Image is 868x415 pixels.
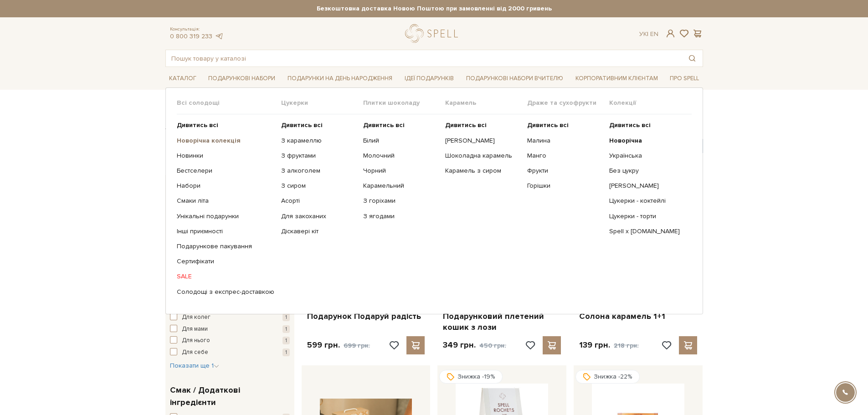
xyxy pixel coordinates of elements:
a: Дивитись всі [363,121,438,129]
a: Подарунки на День народження [284,72,396,86]
a: Солодощі з експрес-доставкою [177,288,274,296]
a: Дивитись всі [281,121,356,129]
a: Молочний [363,152,438,160]
button: Пошук товару у каталозі [682,50,703,67]
button: Для нього 1 [170,336,290,345]
div: Каталог [165,87,703,314]
span: Смак / Додаткові інгредієнти [170,384,288,409]
span: 218 грн. [614,342,639,349]
a: Spell x [DOMAIN_NAME] [609,227,684,236]
span: Консультація: [170,26,224,32]
a: Карамель з сиром [445,167,520,175]
b: Дивитись всі [527,121,569,129]
strong: Безкоштовна доставка Новою Поштою при замовленні від 2000 гривень [165,5,703,13]
a: Манго [527,152,602,160]
a: Карамельний [363,182,438,190]
a: Солона карамель 1+1 [579,311,697,322]
a: З фруктами [281,152,356,160]
a: Про Spell [666,72,703,86]
a: Цукерки - коктейлі [609,197,684,205]
span: Цукерки [281,99,363,107]
button: Для колег 1 [170,313,290,322]
a: Подарункові набори [205,72,279,86]
span: 1 [282,313,290,321]
span: 1 [282,337,290,344]
div: Знижка -19% [439,370,503,384]
a: Подарунковий плетений кошик з лози [443,311,561,333]
a: Інші приємності [177,227,274,236]
a: Бестселери [177,167,274,175]
span: 1 [282,325,290,333]
a: Без цукру [609,167,684,175]
a: Дивитись всі [527,121,602,129]
a: SALE [177,272,274,281]
b: Дивитись всі [363,121,405,129]
a: Діскавері кіт [281,227,356,236]
a: Фрукти [527,167,602,175]
div: Знижка -22% [575,370,640,384]
b: Новорічна колекція [177,137,241,144]
a: З карамеллю [281,137,356,145]
p: 599 грн. [307,340,370,351]
a: Білий [363,137,438,145]
span: | [647,30,648,38]
span: Для колег [182,313,211,322]
a: En [650,30,658,38]
a: Ідеї подарунків [401,72,457,86]
span: 1 [282,348,290,356]
a: telegram [215,32,224,40]
button: Для себе 1 [170,348,290,357]
span: Плитки шоколаду [363,99,445,107]
span: Для себе [182,348,208,357]
a: [PERSON_NAME] [445,137,520,145]
input: Пошук товару у каталозі [166,50,682,67]
b: Новорічна [609,137,642,144]
a: Асорті [281,197,356,205]
p: 349 грн. [443,340,506,351]
a: Сертифікати [177,257,274,266]
span: Колекції [609,99,691,107]
a: Малина [527,137,602,145]
a: logo [405,24,462,43]
button: Показати ще 1 [170,361,219,370]
a: Подарункові набори Вчителю [462,71,567,86]
a: З ягодами [363,212,438,220]
span: 450 грн. [479,342,506,349]
a: Новинки [177,152,274,160]
a: Подарунок Подаруй радість [307,311,425,322]
a: Дивитись всі [445,121,520,129]
span: Карамель [445,99,527,107]
a: Шоколадна карамель [445,152,520,160]
a: Чорний [363,167,438,175]
b: Дивитись всі [609,121,651,129]
a: Для закоханих [281,212,356,220]
a: Новорічна [609,137,684,145]
span: Для нього [182,336,210,345]
a: [PERSON_NAME] [609,182,684,190]
a: 0 800 319 233 [170,32,212,40]
span: Всі солодощі [177,99,281,107]
a: Каталог [165,72,200,86]
span: 699 грн. [344,342,370,349]
b: Дивитись всі [445,121,487,129]
a: З горіхами [363,197,438,205]
a: Корпоративним клієнтам [572,72,662,86]
b: Дивитись всі [177,121,218,129]
a: Унікальні подарунки [177,212,274,220]
p: 139 грн. [579,340,639,351]
span: Для мами [182,325,208,334]
a: Новорічна колекція [177,137,274,145]
a: Цукерки - торти [609,212,684,220]
div: Ук [639,30,658,38]
a: Українська [609,152,684,160]
a: З сиром [281,182,356,190]
b: Дивитись всі [281,121,323,129]
a: Подарункове пакування [177,242,274,251]
span: Драже та сухофрукти [527,99,609,107]
span: Показати ще 1 [170,362,219,369]
a: Дивитись всі [609,121,684,129]
a: Дивитись всі [177,121,274,129]
a: Набори [177,182,274,190]
a: Смаки літа [177,197,274,205]
a: Горішки [527,182,602,190]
